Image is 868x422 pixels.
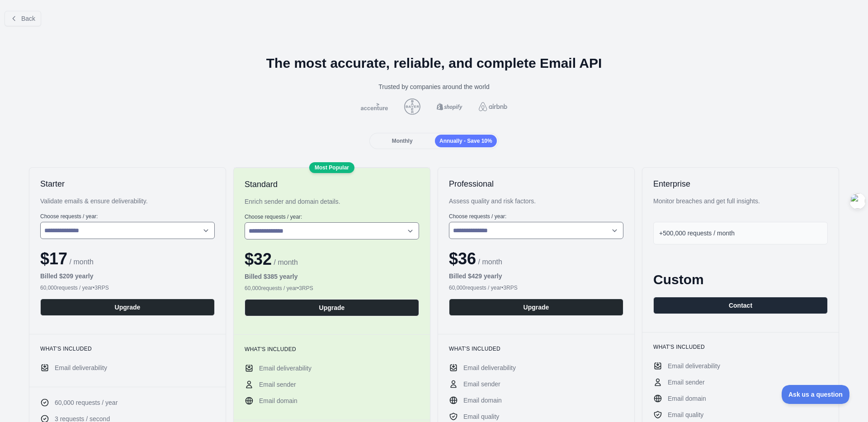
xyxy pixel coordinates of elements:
label: Choose requests / year : [245,213,419,220]
h2: Standard [245,179,419,190]
label: Choose requests / year : [449,213,623,220]
iframe: Toggle Customer Support [782,385,850,404]
h2: Professional [449,178,623,189]
h2: Enterprise [653,178,828,189]
span: +500,000 requests / month [659,230,735,237]
div: Enrich sender and domain details. [245,197,419,206]
div: Monitor breaches and get full insights. [653,197,828,206]
div: Assess quality and risk factors. [449,197,623,206]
